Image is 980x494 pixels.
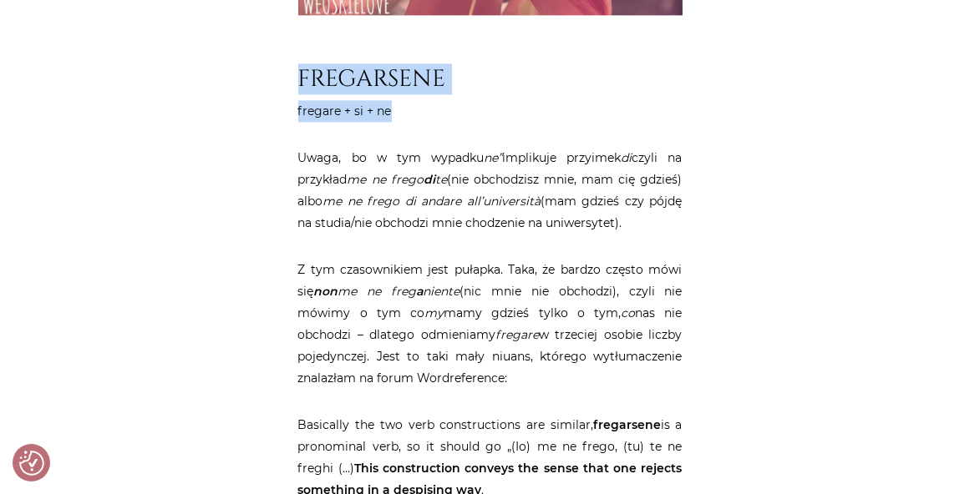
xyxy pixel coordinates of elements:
p: fregare + si + ne [298,100,683,122]
img: Revisit consent button [19,451,44,476]
em: fregare [495,327,539,342]
p: Uwaga, bo w tym wypadku implikuje przyimek czyli na przykład (nie obchodzisz mnie, mam cię gdzieś... [298,147,683,234]
strong: di [424,172,435,187]
em: co [621,305,635,320]
h2: FREGARSENE [298,65,683,93]
em: me ne frego te [348,172,447,187]
em: my [424,305,444,320]
strong: non [314,284,338,299]
strong: fregarsene [593,417,661,432]
em: di [621,150,632,165]
em: ne” [484,150,502,165]
strong: a [416,284,423,299]
em: me ne frego di andare all’università [323,194,541,209]
p: Z tym czasownikiem jest pułapka. Taka, że bardzo często mówi się (nic mnie nie obchodzi), czyli n... [298,259,683,389]
em: me ne freg niente [314,284,460,299]
button: Preferencje co do zgód [19,451,44,476]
